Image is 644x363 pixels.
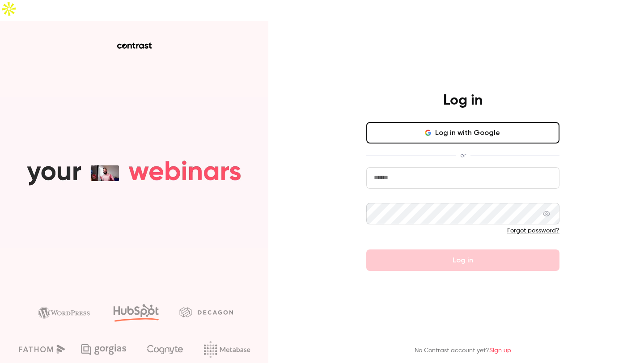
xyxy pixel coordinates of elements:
[415,346,511,355] p: No Contrast account yet?
[456,151,470,160] span: or
[443,92,483,110] h4: Log in
[507,228,559,234] a: Forgot password?
[179,307,233,317] img: decagon
[366,122,559,144] button: Log in with Google
[489,347,511,354] a: Sign up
